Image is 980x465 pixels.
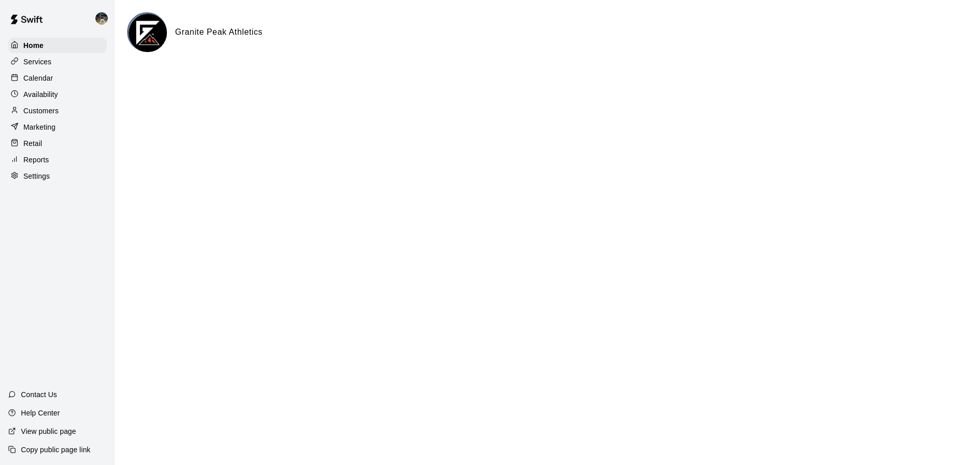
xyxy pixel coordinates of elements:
[8,103,107,118] a: Customers
[8,152,107,167] a: Reports
[93,8,115,29] div: Nolan Gilbert
[23,57,52,67] p: Services
[23,122,56,132] p: Marketing
[23,138,42,149] p: Retail
[23,73,53,83] p: Calendar
[8,119,107,135] a: Marketing
[8,54,107,69] a: Services
[23,40,44,51] p: Home
[23,89,58,100] p: Availability
[21,389,57,400] p: Contact Us
[21,408,60,418] p: Help Center
[8,168,107,184] a: Settings
[23,171,50,181] p: Settings
[8,87,107,102] a: Availability
[129,14,167,52] img: Granite Peak Athletics logo
[8,38,107,53] a: Home
[21,445,90,455] p: Copy public page link
[95,12,108,25] img: Nolan Gilbert
[175,26,263,39] h6: Granite Peak Athletics
[21,426,76,436] p: View public page
[8,136,107,151] a: Retail
[8,70,107,86] a: Calendar
[23,106,59,116] p: Customers
[23,155,49,165] p: Reports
